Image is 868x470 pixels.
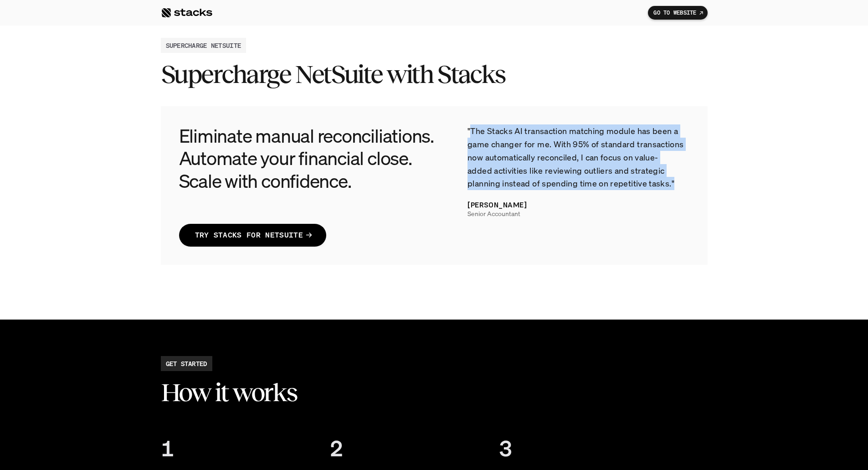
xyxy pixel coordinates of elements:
p: "The Stacks AI transaction matching module has been a game changer for me. With 95% of standard t... [467,124,689,190]
h3: Supercharge NetSuite with Stacks [161,60,553,88]
h2: GET STARTED [166,359,207,368]
h2: How it works [161,378,616,407]
p: Senior Accountant [467,210,520,218]
p: [PERSON_NAME] [467,199,527,210]
h2: SUPERCHARGE NETSUITE [166,41,241,50]
a: GO TO WEBSITE [648,6,707,20]
p: GO TO WEBSITE [653,10,696,16]
h4: Eliminate manual reconciliations. Automate your financial close. Scale with confidence. [179,124,450,192]
p: TRY STACKS FOR NETSUITE [195,228,303,242]
div: Counter ends at 2 [330,435,343,462]
div: Counter ends at 1 [161,435,174,462]
a: Privacy Policy [108,174,148,180]
a: TRY STACKS FOR NETSUITE [179,224,326,247]
div: Counter ends at 3 [499,435,512,462]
